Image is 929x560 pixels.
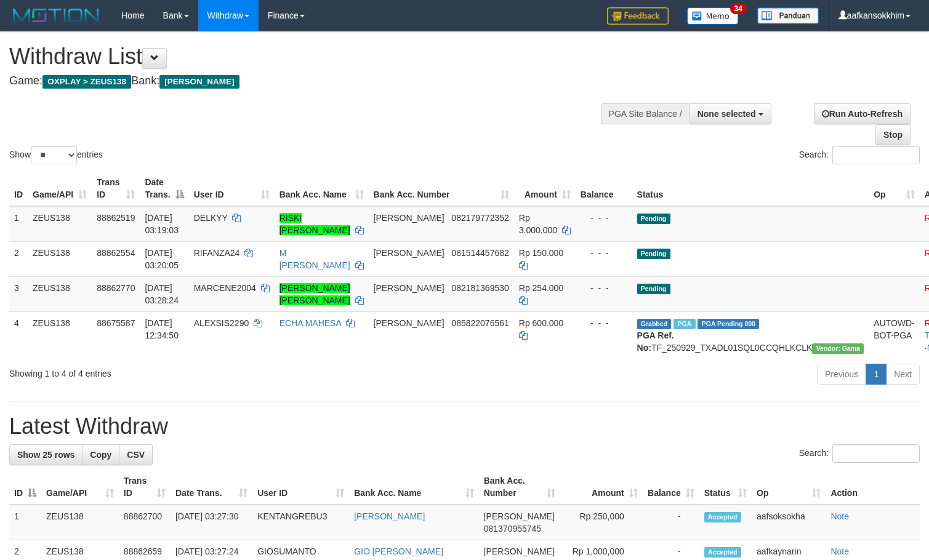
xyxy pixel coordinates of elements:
div: - - - [581,317,627,329]
th: Bank Acc. Number: activate to sort column ascending [369,171,514,206]
span: Copy [90,450,111,460]
span: [PERSON_NAME] [374,248,444,258]
div: Showing 1 to 4 of 4 entries [9,362,378,380]
span: [PERSON_NAME] [159,75,239,89]
span: Accepted [704,512,741,522]
a: 1 [866,364,887,385]
th: Bank Acc. Name: activate to sort column ascending [275,171,369,206]
img: MOTION_logo.png [9,6,103,25]
span: Marked by aafpengsreynich [674,319,695,329]
a: Stop [875,124,911,145]
th: Date Trans.: activate to sort column ascending [171,470,252,505]
span: 88862519 [97,213,135,223]
span: None selected [698,109,756,119]
th: ID: activate to sort column descending [9,470,41,505]
th: ID [9,171,28,206]
td: ZEUS138 [28,276,92,311]
th: Action [826,470,920,505]
label: Search: [799,444,920,463]
label: Show entries [9,146,103,164]
span: Copy 081370955745 to clipboard [484,524,541,534]
span: 88862554 [97,248,135,258]
td: 1 [9,206,28,242]
b: PGA Ref. No: [637,330,674,353]
td: AUTOWD-BOT-PGA [869,311,920,359]
span: Copy 081514457682 to clipboard [451,248,509,258]
td: TF_250929_TXADL01SQL0CCQHLKCLK [632,311,869,359]
span: PGA Pending [698,319,759,329]
td: 3 [9,276,28,311]
td: 4 [9,311,28,359]
label: Search: [799,146,920,164]
a: Previous [817,364,866,385]
span: 34 [730,3,747,14]
span: Rp 254.000 [519,283,563,293]
input: Search: [832,146,920,164]
span: [DATE] 03:19:03 [145,213,179,235]
td: 2 [9,241,28,276]
img: panduan.png [757,7,819,24]
span: MARCENE2004 [194,283,256,293]
span: [PERSON_NAME] [484,546,555,556]
select: Showentries [31,146,77,164]
a: [PERSON_NAME] [PERSON_NAME] [280,283,350,305]
span: 88862770 [97,283,135,293]
span: [PERSON_NAME] [374,213,444,223]
a: Run Auto-Refresh [814,103,911,124]
th: User ID: activate to sort column ascending [189,171,275,206]
th: Amount: activate to sort column ascending [514,171,576,206]
th: Game/API: activate to sort column ascending [41,470,119,505]
td: ZEUS138 [41,505,119,540]
td: - [643,505,699,540]
a: GIO [PERSON_NAME] [354,546,443,556]
td: ZEUS138 [28,241,92,276]
a: Next [886,364,920,385]
td: 88862700 [119,505,171,540]
th: Balance [576,171,632,206]
div: - - - [581,282,627,294]
a: M [PERSON_NAME] [280,248,350,270]
span: [PERSON_NAME] [374,283,444,293]
td: aafsoksokha [752,505,826,540]
a: [PERSON_NAME] [354,511,425,521]
td: 1 [9,505,41,540]
th: Game/API: activate to sort column ascending [28,171,92,206]
span: Copy 085822076561 to clipboard [451,318,509,328]
td: Rp 250,000 [560,505,643,540]
th: User ID: activate to sort column ascending [252,470,349,505]
td: ZEUS138 [28,206,92,242]
td: ZEUS138 [28,311,92,359]
th: Status [632,171,869,206]
a: ECHA MAHESA [280,318,341,328]
th: Op: activate to sort column ascending [869,171,920,206]
th: Bank Acc. Number: activate to sort column ascending [479,470,560,505]
span: Rp 600.000 [519,318,563,328]
span: Pending [637,214,670,224]
span: DELKYY [194,213,228,223]
span: Accepted [704,547,741,558]
th: Trans ID: activate to sort column ascending [119,470,171,505]
a: CSV [119,444,153,465]
input: Search: [832,444,920,463]
button: None selected [690,103,771,124]
span: 88675587 [97,318,135,328]
span: Copy 082179772352 to clipboard [451,213,509,223]
span: Pending [637,249,670,259]
h1: Latest Withdraw [9,414,920,439]
h4: Game: Bank: [9,75,607,87]
span: [PERSON_NAME] [484,511,555,521]
span: [DATE] 03:20:05 [145,248,179,270]
a: Note [830,546,849,556]
a: Show 25 rows [9,444,82,465]
th: Amount: activate to sort column ascending [560,470,643,505]
th: Status: activate to sort column ascending [699,470,752,505]
th: Date Trans.: activate to sort column descending [140,171,188,206]
img: Button%20Memo.svg [687,7,739,25]
span: Rp 3.000.000 [519,213,557,235]
span: [DATE] 12:34:50 [145,318,179,340]
span: Copy 082181369530 to clipboard [451,283,509,293]
h1: Withdraw List [9,44,607,69]
a: Note [830,511,849,521]
span: RIFANZA24 [194,248,240,258]
th: Op: activate to sort column ascending [752,470,826,505]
